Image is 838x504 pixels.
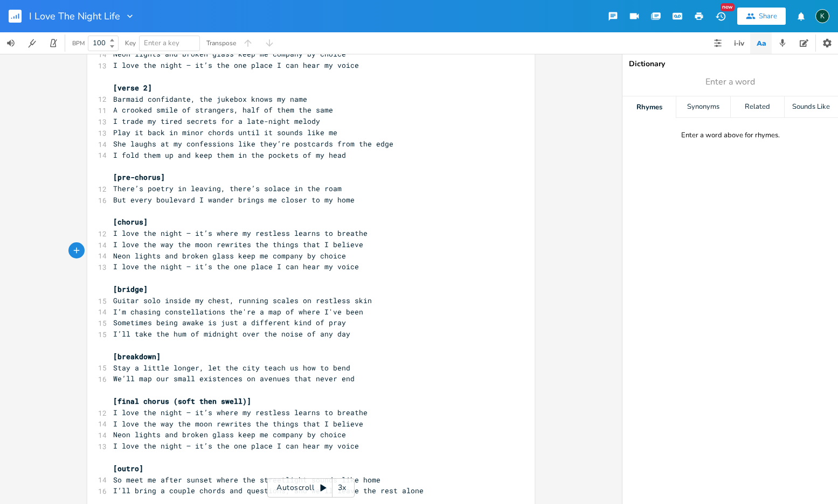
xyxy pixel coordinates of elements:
span: [pre-chorus] [113,172,165,182]
button: K [815,4,829,29]
span: Neon lights and broken glass keep me company by choice [113,430,346,439]
div: Enter a word above for rhymes. [681,131,780,140]
span: I love the night — it’s where my restless learns to breathe [113,408,368,417]
span: [breakdown] [113,352,161,361]
span: Play it back in minor chords until it sounds like me [113,128,337,137]
span: There’s poetry in leaving, there’s solace in the roam [113,184,342,193]
span: [outro] [113,464,143,473]
span: She laughs at my confessions like they’re postcards from the edge [113,139,393,149]
span: Enter a key [144,38,179,48]
span: I Love The Night Life [29,11,120,21]
span: We’ll map our small existences on avenues that never end [113,374,355,383]
div: 3x [333,478,352,498]
span: I love the night — it’s the one place I can hear my voice [113,441,359,451]
span: I love the way the moon rewrites the things that I believe [113,419,363,429]
span: I fold them up and keep them in the pockets of my head [113,150,346,160]
button: New [710,6,731,26]
span: I’m chasing constellations the're a map of where I've been [113,307,363,317]
span: [chorus] [113,217,148,227]
div: Share [759,11,777,21]
div: New [721,3,735,11]
span: I’ll bring a couple chords and questions, and we’ll leave the rest alone [113,486,424,495]
div: Synonyms [676,96,730,118]
span: I trade my tired secrets for a late-night melody [113,116,320,126]
span: Barmaid confidante, the jukebox knows my name [113,94,307,104]
div: Koval [815,9,829,23]
div: BPM [72,40,85,46]
span: A crooked smile of strangers, half of them the same [113,105,333,115]
span: I love the night — it’s the one place I can hear my voice [113,60,359,70]
span: So meet me after sunset where the streetlight sounds like home [113,475,380,485]
span: Guitar solo inside my chest, running scales on restless skin [113,296,372,305]
div: Sounds Like [785,96,838,118]
span: I love the night — it’s where my restless learns to breathe [113,228,368,238]
div: Transpose [206,40,236,46]
button: Share [737,8,786,25]
span: I’ll take the hum of midnight over the noise of any day [113,329,350,339]
span: Neon lights and broken glass keep me company by choice [113,251,346,261]
div: Key [125,40,136,46]
div: Rhymes [622,96,676,118]
span: Enter a word [705,76,755,88]
div: Autoscroll [267,478,355,498]
div: Related [731,96,784,118]
span: [verse 2] [113,83,152,93]
span: Sometimes being awake is just a different kind of pray [113,318,346,327]
span: But every boulevard I wander brings me closer to my home [113,195,355,205]
span: I love the way the moon rewrites the things that I believe [113,240,363,249]
span: [bridge] [113,284,148,294]
span: I love the night — it’s the one place I can hear my voice [113,262,359,271]
div: Dictionary [629,60,832,68]
span: [final chorus (soft then swell)] [113,396,251,406]
span: Stay a little longer, let the city teach us how to bend [113,363,350,373]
